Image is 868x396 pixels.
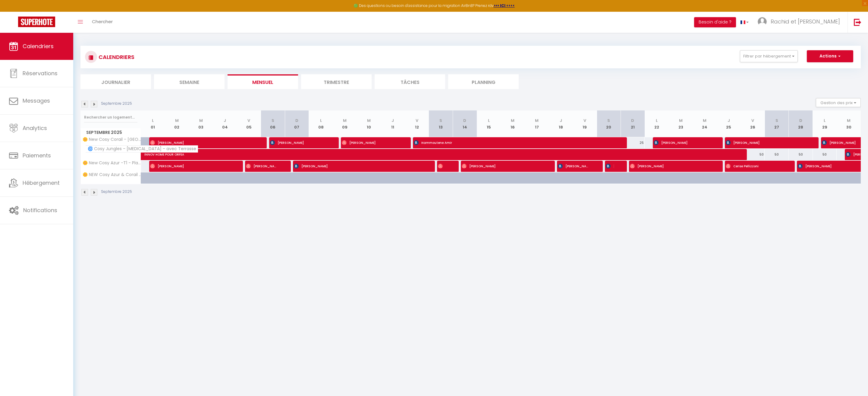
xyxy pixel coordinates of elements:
span: [PERSON_NAME] [630,160,710,172]
span: [PERSON_NAME] [558,160,590,172]
th: 20 [597,110,621,137]
span: [PERSON_NAME] [654,137,710,148]
th: 16 [501,110,525,137]
button: Actions [807,50,853,62]
span: Cerise Pellizzoni [726,160,782,172]
span: Réservations [23,70,58,77]
li: Planning [448,74,519,89]
th: 27 [765,110,789,137]
a: INNOV HOME POUR ORFEA [141,149,165,160]
th: 26 [741,110,765,137]
th: 03 [189,110,213,137]
abbr: D [799,118,802,123]
th: 12 [405,110,429,137]
abbr: L [320,118,322,123]
span: Messages [23,97,50,104]
span: [PERSON_NAME] [294,160,423,172]
a: Chercher [87,12,117,33]
th: 05 [237,110,261,137]
span: INNOV HOME POUR ORFEA [144,146,491,157]
th: 19 [573,110,597,137]
abbr: M [511,118,514,123]
abbr: M [703,118,706,123]
span: Notifications [23,206,57,214]
abbr: S [775,118,778,123]
li: Tâches [375,74,445,89]
th: 21 [621,110,645,137]
th: 23 [669,110,693,137]
abbr: L [824,118,826,123]
a: >>> ICI <<<< [494,3,515,8]
th: 06 [261,110,285,137]
span: Calendriers [23,42,54,50]
th: 10 [357,110,381,137]
span: Analytics [23,124,47,132]
th: 01 [141,110,165,137]
th: 28 [789,110,813,137]
span: Hébergement [23,179,60,187]
th: 25 [717,110,741,137]
abbr: J [224,118,226,123]
span: [PERSON_NAME] [798,160,853,172]
abbr: V [416,118,418,123]
th: 02 [165,110,189,137]
p: Septembre 2025 [101,189,132,195]
abbr: V [751,118,754,123]
p: Septembre 2025 [101,101,132,107]
span: Paiements [23,152,51,159]
th: 30 [837,110,861,137]
th: 24 [693,110,717,137]
th: 18 [549,110,573,137]
abbr: M [847,118,851,123]
span: [PERSON_NAME] [270,137,326,148]
abbr: V [583,118,586,123]
abbr: M [679,118,683,123]
span: [PERSON_NAME] [726,137,806,148]
th: 14 [453,110,477,137]
span: [PERSON_NAME] [246,160,278,172]
span: Rachid et [PERSON_NAME] [771,18,840,25]
abbr: D [295,118,298,123]
li: Journalier [80,74,151,89]
span: 🌼 New Cosy Azur -T1 - Place [GEOGRAPHIC_DATA] [82,161,142,165]
button: Filtrer par hébergement [740,50,798,62]
div: 25 [621,137,645,148]
abbr: S [272,118,274,123]
button: Gestion des prix [816,98,861,107]
span: Chercher [92,18,113,25]
abbr: M [199,118,203,123]
th: 04 [213,110,237,137]
span: [PERSON_NAME] [438,160,446,172]
th: 22 [645,110,669,137]
li: Trimestre [301,74,372,89]
span: 🌼 NEW Cosy Azur & Corail - [MEDICAL_DATA][GEOGRAPHIC_DATA] [GEOGRAPHIC_DATA] [GEOGRAPHIC_DATA] [82,172,142,177]
div: 50 [789,149,813,160]
div: 50 [741,149,765,160]
img: logout [854,18,861,26]
th: 09 [333,110,357,137]
span: [PERSON_NAME] [462,160,542,172]
span: Septembre 2025 [81,128,141,137]
abbr: D [463,118,466,123]
a: ... Rachid et [PERSON_NAME] [753,12,848,33]
abbr: S [439,118,442,123]
th: 15 [477,110,501,137]
button: Besoin d'aide ? [694,17,736,27]
input: Rechercher un logement... [84,112,137,123]
span: 🌼 New Cosy Corail - [GEOGRAPHIC_DATA] [GEOGRAPHIC_DATA] [82,137,142,142]
th: 17 [525,110,549,137]
span: [PERSON_NAME] [150,137,255,148]
img: ... [758,17,767,26]
th: 07 [285,110,309,137]
abbr: M [535,118,539,123]
abbr: M [175,118,179,123]
span: [PERSON_NAME] [606,160,614,172]
th: 11 [381,110,405,137]
li: Mensuel [228,74,298,89]
h3: CALENDRIERS [97,50,134,64]
span: [PERSON_NAME] [822,137,863,148]
abbr: M [367,118,371,123]
abbr: J [728,118,730,123]
abbr: J [392,118,394,123]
